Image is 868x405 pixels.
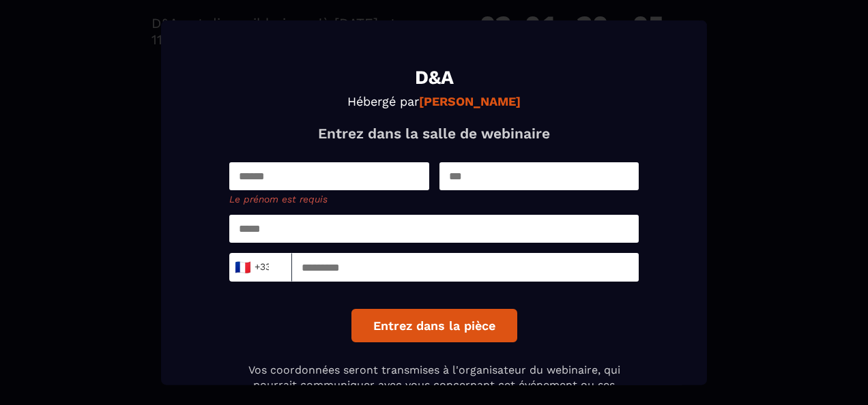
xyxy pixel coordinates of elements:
span: Le prénom est requis [229,194,328,205]
button: Entrez dans la pièce [351,309,517,342]
p: Hébergé par [229,94,639,108]
p: Entrez dans la salle de webinaire [229,125,639,142]
input: Search for option [270,257,280,277]
h1: D&A [229,68,639,87]
strong: [PERSON_NAME] [419,94,521,108]
div: Search for option [229,253,292,282]
span: +33 [238,258,267,277]
span: 🇫🇷 [234,258,251,277]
